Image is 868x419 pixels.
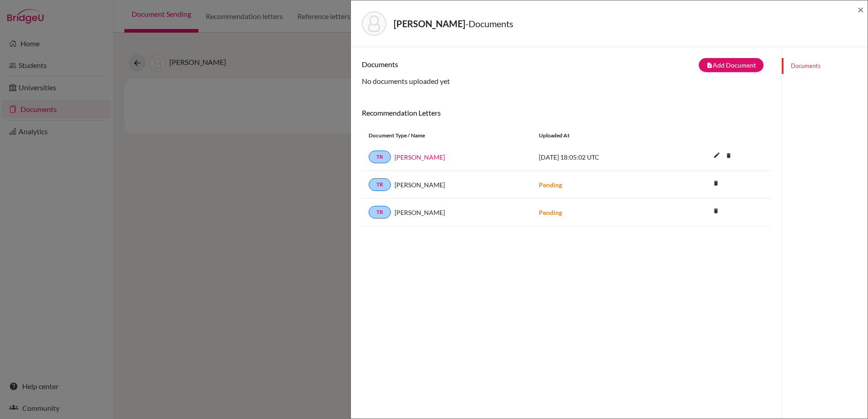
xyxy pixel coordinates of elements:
a: TR [369,178,391,191]
div: Document Type / Name [362,132,532,140]
a: TR [369,151,391,163]
i: edit [710,148,724,162]
a: delete [722,150,735,162]
span: [DATE] 18:05:02 UTC [539,153,599,161]
button: note_addAdd Document [699,58,764,72]
span: × [858,3,864,16]
a: Documents [782,58,868,74]
span: [PERSON_NAME] [395,208,445,217]
div: Uploaded at [532,132,668,140]
strong: Pending [539,209,562,216]
a: delete [709,178,723,190]
a: delete [709,205,723,218]
strong: Pending [539,181,562,189]
a: TR [369,206,391,219]
a: [PERSON_NAME] [395,152,445,162]
h6: Documents [362,60,566,68]
i: note_add [706,62,713,68]
i: delete [709,176,723,190]
div: No documents uploaded yet [362,58,770,87]
span: - Documents [465,18,513,29]
strong: [PERSON_NAME] [394,18,465,29]
i: delete [709,204,723,218]
span: [PERSON_NAME] [395,180,445,190]
button: edit [709,149,725,163]
button: Close [858,4,864,15]
h6: Recommendation Letters [362,108,770,117]
i: delete [722,149,735,162]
